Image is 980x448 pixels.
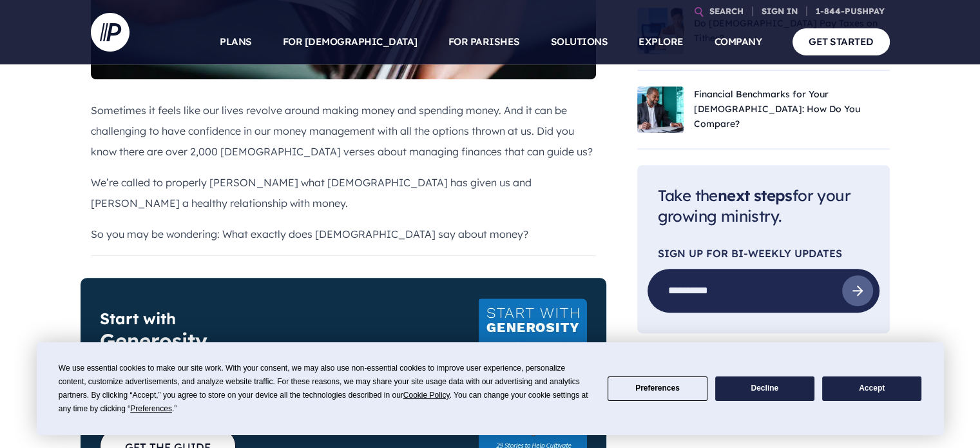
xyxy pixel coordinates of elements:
a: PLANS [220,19,252,64]
a: COMPANY [715,19,762,64]
strong: Generosity [100,328,207,353]
span: Cookie Policy [403,391,450,400]
span: next steps [718,186,793,205]
h3: Start with [100,309,343,353]
p: So you may be wondering: What exactly does [DEMOGRAPHIC_DATA] say about money? [91,224,596,244]
div: We use essential cookies to make our site work. With your consent, we may also use non-essential ... [59,362,592,416]
button: Preferences [608,376,707,402]
a: FOR PARISHES [448,19,520,64]
p: Sign Up For Bi-Weekly Updates [658,248,869,258]
div: Cookie Consent Prompt [37,342,944,435]
a: SOLUTIONS [551,19,608,64]
a: FOR [DEMOGRAPHIC_DATA] [283,19,418,64]
img: Financial Benchmarks for Churches: See How You Compare [637,86,684,133]
button: Decline [715,376,814,402]
p: Sometimes it feels like our lives revolve around making money and spending money. And it can be c... [91,100,596,162]
p: We’re called to properly [PERSON_NAME] what [DEMOGRAPHIC_DATA] has given us and [PERSON_NAME] a h... [91,172,596,213]
span: Preferences [130,404,172,413]
button: Accept [822,376,921,402]
a: GET STARTED [793,28,890,55]
a: Financial Benchmarks for Your [DEMOGRAPHIC_DATA]: How Do You Compare? [694,88,860,130]
a: EXPLORE [639,19,684,64]
span: Take the for your growing ministry. [658,186,850,226]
